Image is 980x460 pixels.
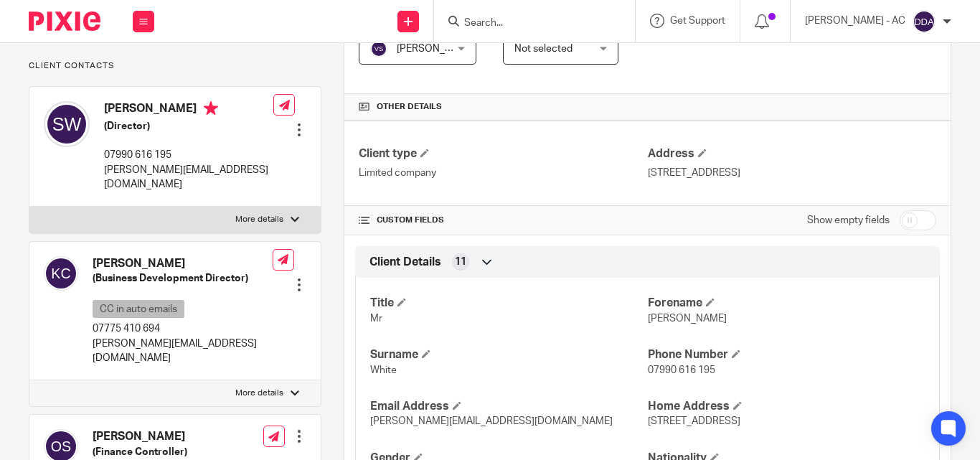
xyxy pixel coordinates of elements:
[93,429,256,444] h4: [PERSON_NAME]
[648,296,925,311] h4: Forename
[913,10,936,33] img: svg%3E
[514,44,573,54] span: Not selected
[805,14,905,28] p: [PERSON_NAME] - AC
[455,255,466,269] span: 11
[29,11,100,31] img: Pixie
[377,101,442,113] span: Other details
[104,101,273,119] h4: [PERSON_NAME]
[104,163,273,192] p: [PERSON_NAME][EMAIL_ADDRESS][DOMAIN_NAME]
[93,321,273,336] p: 07775 410 694
[93,256,273,271] h4: [PERSON_NAME]
[29,60,321,72] p: Client contacts
[370,416,613,426] span: [PERSON_NAME][EMAIL_ADDRESS][DOMAIN_NAME]
[670,16,725,26] span: Get Support
[463,17,592,30] input: Search
[648,314,727,324] span: [PERSON_NAME]
[44,101,90,147] img: svg%3E
[648,399,925,414] h4: Home Address
[648,365,715,375] span: 07990 616 195
[359,215,647,226] h4: CUSTOM FIELDS
[370,347,647,362] h4: Surname
[359,166,647,180] p: Limited company
[370,40,387,57] img: svg%3E
[359,146,647,161] h4: Client type
[648,347,925,362] h4: Phone Number
[93,271,273,286] h5: (Business Development Director)
[93,300,184,318] p: CC in auto emails
[370,399,647,414] h4: Email Address
[104,148,273,162] p: 07990 616 195
[44,256,78,291] img: svg%3E
[93,337,273,366] p: [PERSON_NAME][EMAIL_ADDRESS][DOMAIN_NAME]
[235,214,283,225] p: More details
[648,166,936,180] p: [STREET_ADDRESS]
[807,213,890,227] label: Show empty fields
[397,44,476,54] span: [PERSON_NAME]
[648,416,740,426] span: [STREET_ADDRESS]
[370,314,382,324] span: Mr
[648,146,936,161] h4: Address
[93,445,256,459] h5: (Finance Controller)
[104,119,273,133] h5: (Director)
[369,255,441,270] span: Client Details
[235,388,283,399] p: More details
[370,365,397,375] span: White
[370,296,647,311] h4: Title
[204,101,218,116] i: Primary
